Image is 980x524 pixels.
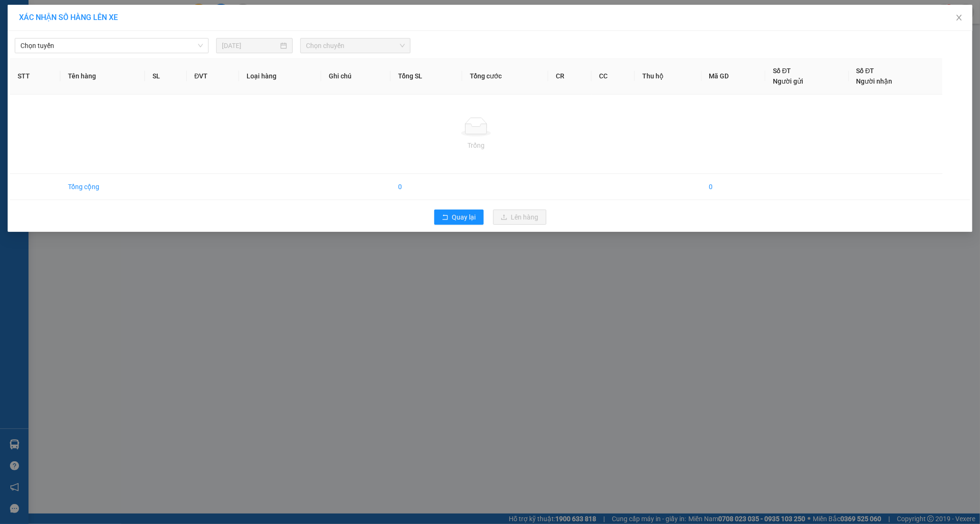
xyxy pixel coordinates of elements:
[442,214,448,221] span: rollback
[91,8,167,29] div: [PERSON_NAME]
[306,38,405,53] span: Chọn chuyến
[434,210,484,225] button: rollbackQuay lại
[635,58,701,95] th: Thu hộ
[773,77,803,85] span: Người gửi
[856,67,875,75] span: Số ĐT
[548,58,591,95] th: CR
[955,14,963,21] span: close
[8,8,84,29] div: [PERSON_NAME]
[856,77,893,85] span: Người nhận
[493,210,546,225] button: uploadLên hàng
[60,58,145,95] th: Tên hàng
[8,8,23,18] span: Gửi:
[946,5,972,31] button: Close
[390,174,462,200] td: 0
[222,40,278,51] input: 12/08/2025
[321,58,390,95] th: Ghi chú
[7,60,86,71] div: 30.000
[91,29,167,41] div: RI
[7,61,22,71] span: CR :
[591,58,635,95] th: CC
[702,174,766,200] td: 0
[60,174,145,200] td: Tổng cộng
[91,8,114,18] span: Nhận:
[145,58,187,95] th: SL
[10,58,60,95] th: STT
[239,58,321,95] th: Loại hàng
[773,67,791,75] span: Số ĐT
[18,140,935,151] div: Trống
[187,58,239,95] th: ĐVT
[20,38,203,53] span: Chọn tuyến
[19,13,118,22] span: XÁC NHẬN SỐ HÀNG LÊN XE
[390,58,462,95] th: Tổng SL
[462,58,548,95] th: Tổng cước
[702,58,766,95] th: Mã GD
[452,212,476,222] span: Quay lại
[91,41,167,54] div: 0911853858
